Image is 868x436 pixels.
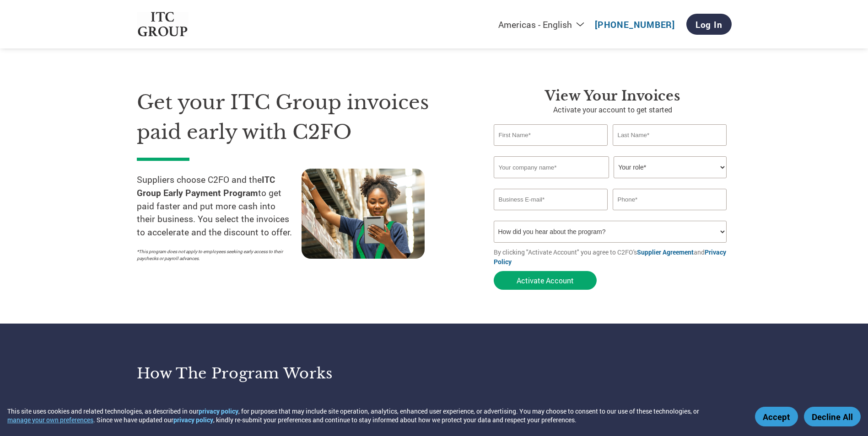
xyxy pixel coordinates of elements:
[137,173,302,239] p: Suppliers choose C2FO and the to get paid faster and put more cash into their business. You selec...
[494,179,727,185] div: Invalid company name or company name is too long
[595,19,675,30] a: [PHONE_NUMBER]
[637,248,694,256] a: Supplier Agreement
[302,169,425,259] img: supply chain worker
[137,88,466,147] h1: Get your ITC Group invoices paid early with C2FO
[494,104,732,115] p: Activate your account to get started
[137,364,423,383] h3: How the program works
[613,211,727,217] div: Inavlid Phone Number
[686,14,732,35] a: Log In
[494,271,597,290] button: Activate Account
[494,248,726,266] a: Privacy Policy
[173,415,213,424] a: privacy policy
[755,407,798,426] button: Accept
[199,407,238,415] a: privacy policy
[137,174,275,198] strong: ITC Group Early Payment Program
[613,147,727,153] div: Invalid last name or last name is too long
[613,189,727,210] input: Phone*
[613,124,727,146] input: Last Name*
[614,156,727,178] select: Title/Role
[7,415,93,424] button: manage your own preferences
[494,247,732,266] p: By clicking "Activate Account" you agree to C2FO's and
[494,211,608,217] div: Inavlid Email Address
[804,407,861,426] button: Decline All
[494,156,609,178] input: Your company name*
[494,124,608,146] input: First Name*
[494,88,732,104] h3: View Your Invoices
[7,407,742,424] div: This site uses cookies and related technologies, as described in our , for purposes that may incl...
[137,248,292,262] p: *This program does not apply to employees seeking early access to their paychecks or payroll adva...
[137,12,189,37] img: ITC Group
[494,189,608,210] input: Invalid Email format
[494,147,608,153] div: Invalid first name or first name is too long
